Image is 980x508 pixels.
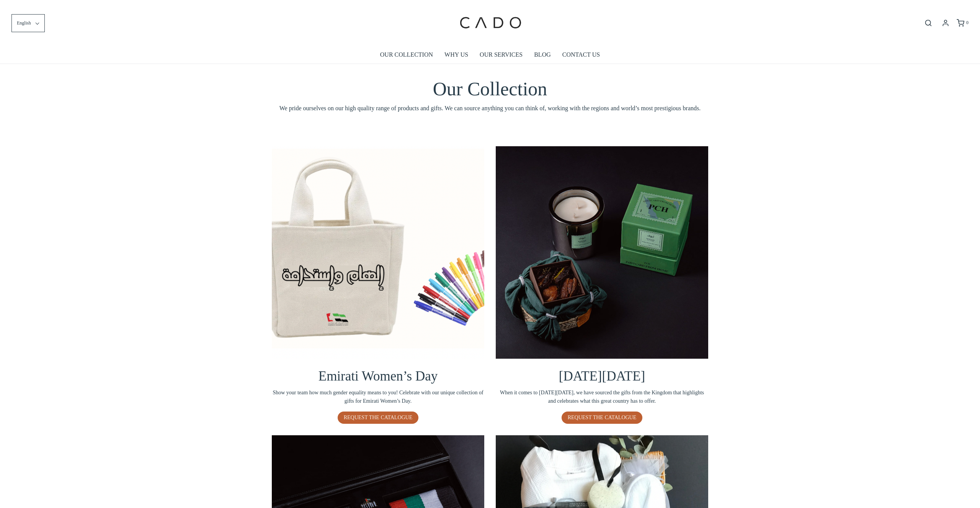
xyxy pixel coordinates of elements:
span: English [17,20,31,27]
button: Open search bar [921,19,935,27]
img: screenshot-20220711-at-064307-1657774959634.png [272,146,484,359]
img: cadogifting [457,6,523,40]
span: 0 [966,20,969,25]
span: Show your team how much gender equality means to you! Celebrate with our unique collection of gif... [272,389,484,406]
span: REQUEST THE CATALOGUE [568,415,637,420]
a: 0 [956,19,969,27]
img: cado_gifting--_fja6726-1-1-1657775317757.jpg [496,146,708,359]
a: REQUEST THE CATALOGUE [562,412,643,424]
a: BLOG [534,46,551,64]
span: We pride ourselves on our high quality range of products and gifts. We can source anything you ca... [272,103,708,113]
button: English [11,14,45,32]
span: When it comes to [DATE][DATE], we have sourced the gifts from the Kingdom that highlights and cel... [496,389,708,406]
span: Our Collection [433,78,547,100]
span: Emirati Women’s Day [318,369,438,384]
span: REQUEST THE CATALOGUE [344,415,413,420]
a: REQUEST THE CATALOGUE [338,412,419,424]
a: WHY US [444,46,468,64]
span: [DATE][DATE] [559,369,645,384]
a: CONTACT US [562,46,600,64]
a: OUR SERVICES [480,46,523,64]
a: OUR COLLECTION [380,46,433,64]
